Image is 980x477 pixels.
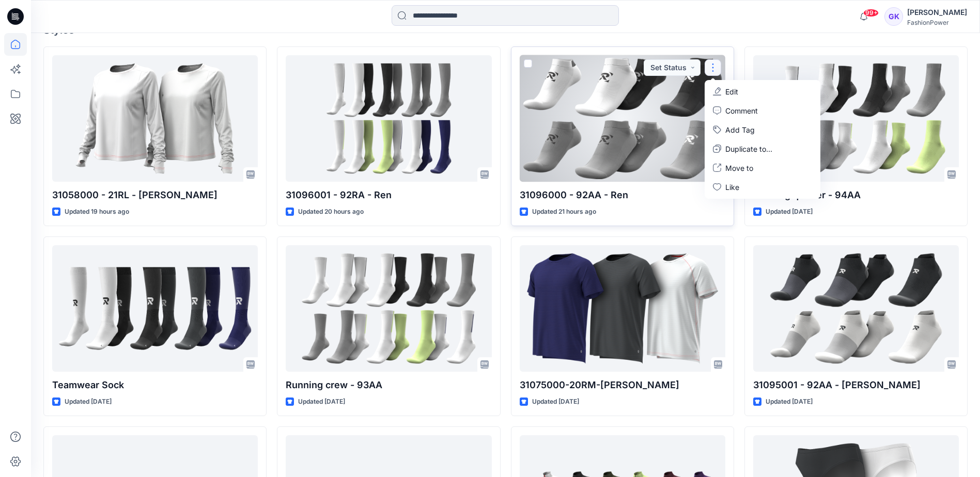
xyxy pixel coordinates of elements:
[532,396,579,407] p: Updated [DATE]
[520,55,725,182] a: 31096000 - 92AA - Ren
[52,55,258,182] a: 31058000 - 21RL - Ravita
[286,188,491,202] p: 31096001 - 92RA - Ren
[863,9,879,17] span: 99+
[753,55,959,182] a: Running quarter - 94AA
[520,188,725,202] p: 31096000 - 92AA - Ren
[286,378,491,392] p: Running crew - 93AA
[725,163,753,173] p: Move to
[52,378,258,392] p: Teamwear Sock
[707,120,818,139] button: Add Tag
[766,206,813,217] p: Updated [DATE]
[286,55,491,182] a: 31096001 - 92RA - Ren
[725,144,772,154] p: Duplicate to...
[52,245,258,372] a: Teamwear Sock
[298,206,364,217] p: Updated 20 hours ago
[725,86,738,97] p: Edit
[884,7,903,26] div: GK
[298,396,345,407] p: Updated [DATE]
[907,6,967,19] div: [PERSON_NAME]
[520,245,725,372] a: 31075000-20RM-Ron
[65,206,129,217] p: Updated 19 hours ago
[532,206,596,217] p: Updated 21 hours ago
[753,245,959,372] a: 31095001 - 92AA - Vance
[52,188,258,202] p: 31058000 - 21RL - [PERSON_NAME]
[753,378,959,392] p: 31095001 - 92AA - [PERSON_NAME]
[286,245,491,372] a: Running crew - 93AA
[766,396,813,407] p: Updated [DATE]
[725,105,758,116] p: Comment
[520,378,725,392] p: 31075000-20RM-[PERSON_NAME]
[707,82,818,101] a: Edit
[65,396,112,407] p: Updated [DATE]
[907,19,967,26] div: FashionPower
[725,182,739,193] p: Like
[753,188,959,202] p: Running quarter - 94AA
